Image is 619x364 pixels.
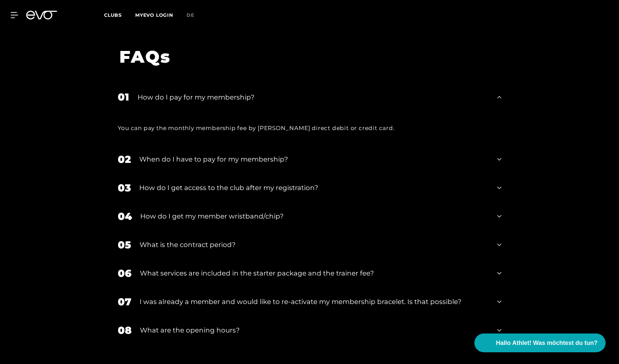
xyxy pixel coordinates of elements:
div: 04 [118,209,132,224]
div: What are the opening hours? [140,325,489,335]
div: How do I get my member wristband/chip? [140,211,489,221]
div: What services are included in the starter package and the trainer fee? [140,268,489,278]
div: 05 [118,237,131,252]
div: I was already a member and would like to re-activate my membership bracelet. Is that possible? [140,297,489,307]
div: 07 [118,294,131,309]
a: de [187,11,202,19]
div: 03 [118,180,131,195]
div: 02 [118,152,131,167]
div: 01 [118,89,129,105]
button: Hallo Athlet! Was möchtest du tun? [474,333,606,352]
a: MYEVO LOGIN [135,12,173,18]
div: You can pay the monthly membership fee by [PERSON_NAME] direct debit or credit card. [118,123,502,133]
span: de [187,12,194,18]
a: Clubs [104,12,135,18]
span: Hallo Athlet! Was möchtest du tun? [496,339,598,348]
span: Clubs [104,12,122,18]
div: When do I have to pay for my membership? [139,154,489,164]
div: How do I pay for my membership? [138,92,489,102]
h1: FAQs [119,46,492,68]
div: 06 [118,266,132,281]
div: 08 [118,323,132,338]
div: How do I get access to the club after my registration? [139,183,489,193]
div: What is the contract period? [140,240,489,250]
